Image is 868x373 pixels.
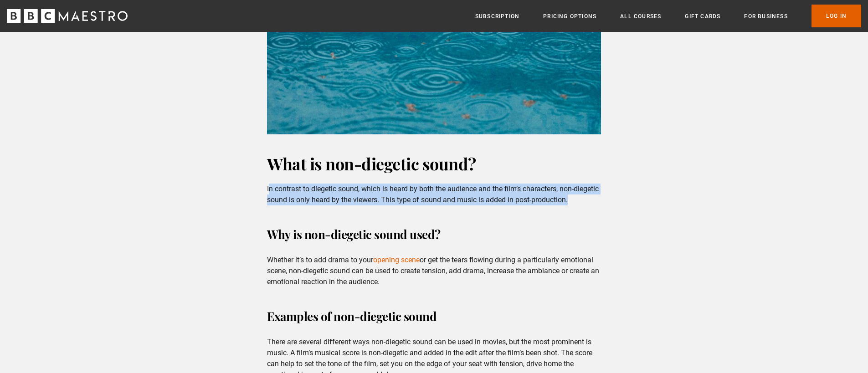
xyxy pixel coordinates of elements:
[267,224,601,245] h3: Why is non-diegetic sound used?
[267,184,601,205] p: In contrast to diegetic sound, which is heard by both the audience and the film’s characters, non...
[267,306,601,327] h3: Examples of non-diegetic sound
[744,12,787,21] a: For business
[685,12,720,21] a: Gift Cards
[373,255,420,264] a: opening scene
[812,5,861,27] a: Log In
[475,12,519,21] a: Subscription
[7,9,128,23] svg: BBC Maestro
[267,153,601,174] h2: What is non-diegetic sound?
[620,12,661,21] a: All Courses
[475,5,861,27] nav: Primary
[543,12,596,21] a: Pricing Options
[267,255,601,287] p: Whether it’s to add drama to your or get the tears flowing during a particularly emotional scene,...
